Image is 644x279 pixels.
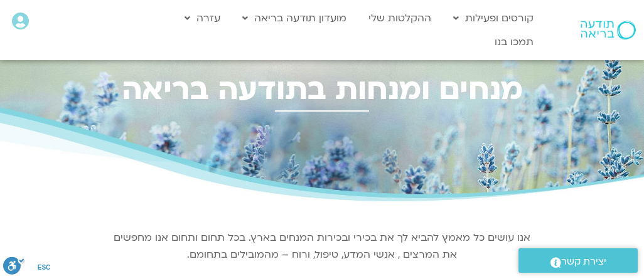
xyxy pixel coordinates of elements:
a: קורסים ופעילות [447,6,540,30]
p: אנו עושים כל מאמץ להביא לך את בכירי ובכירות המנחים בארץ. בכל תחום ותחום אנו מחפשים את המרצים , אנ... [112,229,532,263]
a: יצירת קשר [518,248,638,273]
img: תודעה בריאה [581,21,636,39]
a: ההקלטות שלי [362,6,437,30]
a: תמכו בנו [488,30,540,54]
a: מועדון תודעה בריאה [236,6,353,30]
span: יצירת קשר [561,253,606,270]
h2: מנחים ומנחות בתודעה בריאה [6,72,638,107]
a: עזרה [178,6,227,30]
